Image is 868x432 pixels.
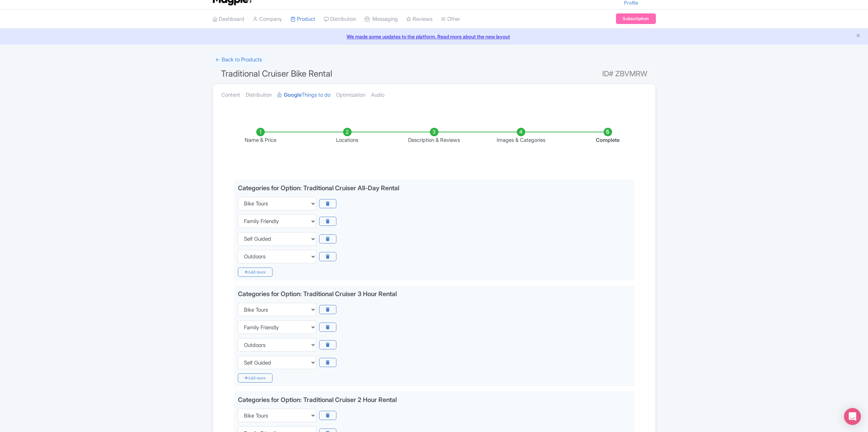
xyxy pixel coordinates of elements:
[238,184,399,192] div: Categories for Option: Traditional Cruiser All-Day Rental
[391,128,478,144] li: Description & Reviews
[304,128,391,144] li: Locations
[616,13,656,24] a: Subscription
[212,53,265,67] a: ← Back to Products
[212,10,244,29] a: Dashboard
[856,32,861,40] button: Close announcement
[406,10,432,29] a: Reviews
[291,10,315,29] a: Product
[238,290,397,298] div: Categories for Option: Traditional Cruiser 3 Hour Rental
[371,84,384,106] a: Audio
[238,373,273,383] i: Add more
[4,33,864,40] a: We made some updates to the platform. Read more about the new layout
[217,128,304,144] li: Name & Price
[336,84,365,106] a: Optimization
[246,84,272,106] a: Distribution
[253,10,282,29] a: Company
[365,10,398,29] a: Messaging
[221,84,240,106] a: Content
[564,128,651,144] li: Complete
[324,10,356,29] a: Distribution
[844,408,861,425] div: Open Intercom Messenger
[602,67,647,81] span: ID# ZBVMRW
[478,128,564,144] li: Images & Categories
[284,91,301,99] strong: Google
[238,396,397,403] div: Categories for Option: Traditional Cruiser 2 Hour Rental
[221,68,332,79] span: Traditional Cruiser Bike Rental
[441,10,460,29] a: Other
[277,84,330,106] a: GoogleThings to do
[238,268,273,277] i: Add more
